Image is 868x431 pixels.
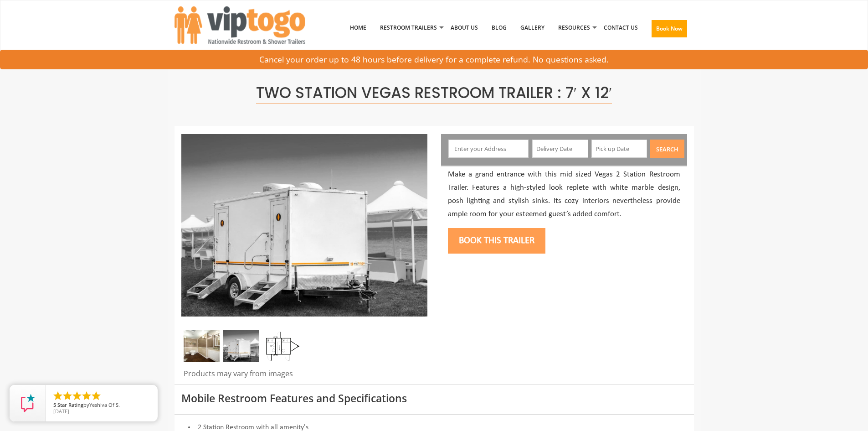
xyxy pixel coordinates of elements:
[52,390,63,401] li: 
[62,390,73,401] li: 
[256,82,612,104] span: Two Station Vegas Restroom Trailer : 7′ x 12′
[645,4,694,57] a: Book Now
[444,4,485,52] a: About Us
[485,4,514,52] a: Blog
[650,140,684,158] button: Search
[57,401,83,408] span: Star Rating
[72,390,82,401] li: 
[832,395,868,431] button: Live Chat
[53,408,69,415] span: [DATE]
[591,140,647,158] input: Pick up Date
[448,228,545,254] button: Book this trailer
[175,6,305,44] img: VIPTOGO
[448,168,680,221] p: Make a grand entrance with this mid sized Vegas 2 Station Restroom Trailer. Features a high-style...
[19,394,37,412] img: Review Rating
[343,4,373,52] a: Home
[263,330,299,362] img: Floor Plan of 2 station restroom with sink and toilet
[53,401,56,408] span: 5
[448,140,529,158] input: Enter your Address
[181,134,427,317] img: Side view of two station restroom trailer with separate doors for males and females
[532,140,588,158] input: Delivery Date
[597,4,645,52] a: Contact Us
[181,393,687,404] h3: Mobile Restroom Features and Specifications
[181,369,427,384] div: Products may vary from images
[652,20,687,37] button: Book Now
[184,330,220,362] img: Inside of complete restroom with a stall and mirror
[551,4,597,52] a: Resources
[223,330,259,362] img: Side view of two station restroom trailer with separate doors for males and females
[91,390,102,401] li: 
[89,401,120,408] span: Yeshiva Of S.
[53,402,150,409] span: by
[81,390,92,401] li: 
[373,4,444,52] a: Restroom Trailers
[514,4,551,52] a: Gallery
